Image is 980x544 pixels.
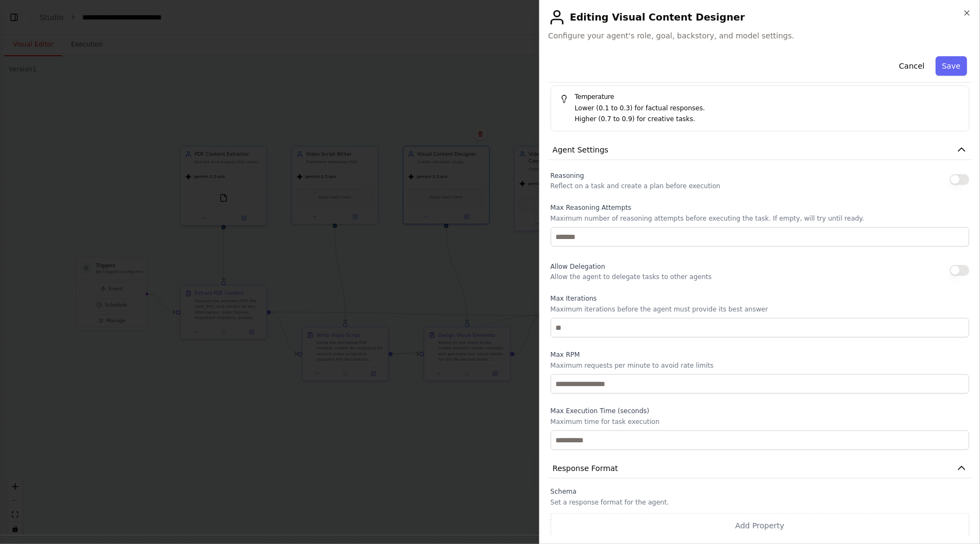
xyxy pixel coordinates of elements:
span: Allow Delegation [551,263,605,270]
p: Higher (0.7 to 0.9) for creative tasks. [575,114,960,125]
p: Reflect on a task and create a plan before execution [551,182,720,190]
h2: Editing Visual Content Designer [548,9,971,26]
button: Save [936,56,967,76]
p: Set a response format for the agent. [551,498,969,507]
label: Max RPM [551,350,969,359]
span: Response Format [553,463,618,474]
button: Cancel [892,56,931,76]
button: Agent Settings [548,140,971,160]
label: Max Execution Time (seconds) [551,407,969,415]
button: Response Format [548,459,971,479]
label: Max Iterations [551,294,969,303]
p: Maximum iterations before the agent must provide its best answer [551,305,969,314]
p: Allow the agent to delegate tasks to other agents [551,273,712,281]
p: Lower (0.1 to 0.3) for factual responses. [575,103,960,114]
span: Configure your agent's role, goal, backstory, and model settings. [548,30,971,41]
label: Schema [551,487,969,496]
p: Maximum requests per minute to avoid rate limits [551,361,969,370]
h5: Temperature [560,92,960,101]
label: Max Reasoning Attempts [551,203,969,212]
span: Reasoning [551,172,584,180]
button: Add Property [551,513,969,538]
p: Maximum number of reasoning attempts before executing the task. If empty, will try until ready. [551,214,969,223]
p: Maximum time for task execution [551,417,969,426]
span: Agent Settings [553,144,608,155]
